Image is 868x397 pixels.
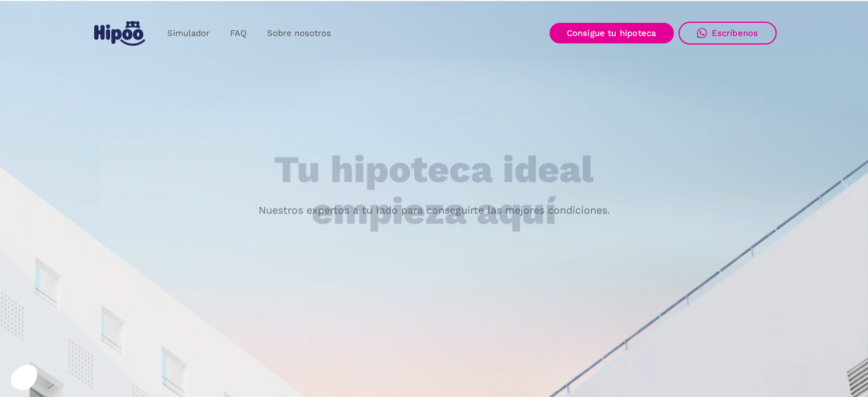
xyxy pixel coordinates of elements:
a: Sobre nosotros [257,22,341,45]
a: FAQ [220,22,257,45]
h1: Tu hipoteca ideal empieza aquí [217,149,650,232]
a: Simulador [157,22,220,45]
a: Consigue tu hipoteca [550,23,674,43]
a: Escríbenos [679,22,777,45]
div: Escríbenos [712,28,758,38]
a: home [92,17,148,50]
